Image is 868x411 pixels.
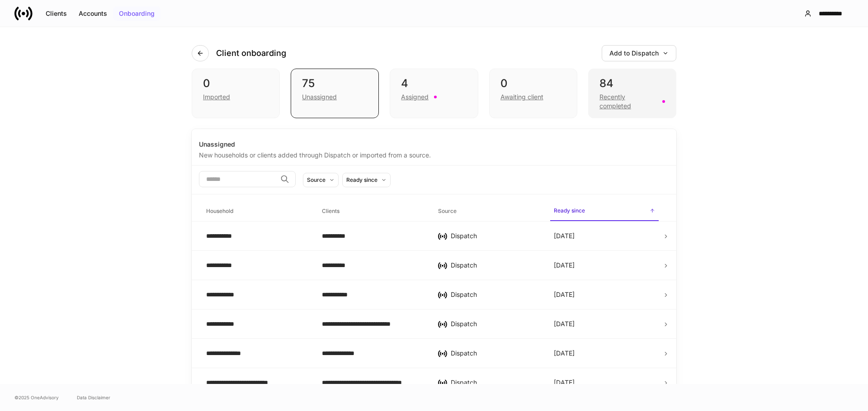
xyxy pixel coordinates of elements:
[303,173,339,187] button: Source
[73,6,113,21] button: Accounts
[40,6,73,21] button: Clients
[199,140,669,149] div: Unassigned
[554,290,575,299] p: [DATE]
[77,394,110,401] a: Data Disclaimer
[203,76,269,91] div: 0
[206,207,233,215] h6: Household
[46,10,67,17] div: Clients
[346,175,377,184] div: Ready since
[451,231,539,240] div: Dispatch
[451,349,539,358] div: Dispatch
[216,48,286,59] h4: Client onboarding
[113,6,160,21] button: Onboarding
[291,69,379,118] div: 75Unassigned
[401,92,429,102] div: Assigned
[554,349,575,358] p: [DATE]
[550,202,659,221] span: Ready since
[602,45,676,61] button: Add to Dispatch
[203,92,230,102] div: Imported
[554,206,585,215] h6: Ready since
[318,202,427,221] span: Clients
[79,10,107,17] div: Accounts
[500,92,543,102] div: Awaiting client
[119,10,155,17] div: Onboarding
[500,76,566,91] div: 0
[390,69,478,118] div: 4Assigned
[438,207,457,215] h6: Source
[588,69,676,118] div: 84Recently completed
[342,173,391,187] button: Ready since
[14,394,59,401] span: © 2025 OneAdvisory
[451,261,539,270] div: Dispatch
[599,92,657,111] div: Recently completed
[434,202,543,221] span: Source
[451,319,539,328] div: Dispatch
[192,69,280,118] div: 0Imported
[554,231,575,240] p: [DATE]
[322,207,340,215] h6: Clients
[451,378,539,387] div: Dispatch
[451,290,539,299] div: Dispatch
[307,175,325,184] div: Source
[302,76,368,91] div: 75
[302,92,337,102] div: Unassigned
[554,319,575,328] p: [DATE]
[199,149,669,160] div: New households or clients added through Dispatch or imported from a source.
[489,69,577,118] div: 0Awaiting client
[554,261,575,270] p: [DATE]
[203,202,311,221] span: Household
[554,378,575,387] p: [DATE]
[609,50,669,56] div: Add to Dispatch
[401,76,467,91] div: 4
[599,76,665,91] div: 84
